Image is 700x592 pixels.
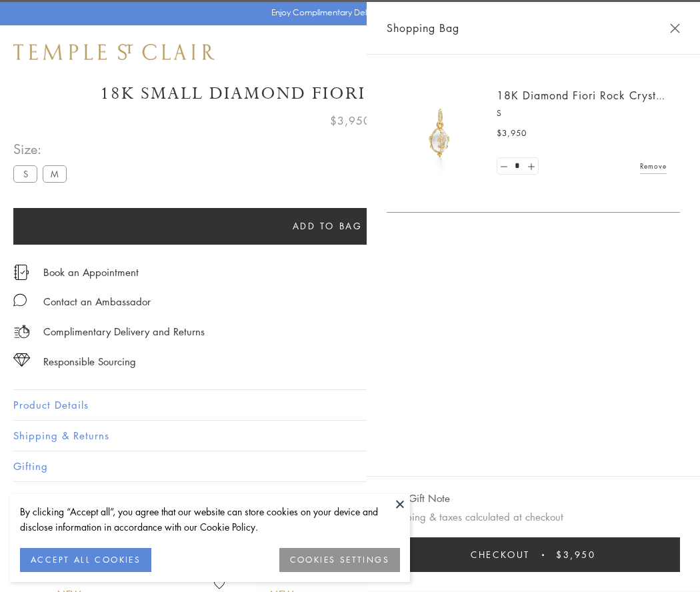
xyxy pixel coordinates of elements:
button: Add Gift Note [387,490,450,507]
a: Set quantity to 2 [524,158,537,175]
button: Add to bag [13,208,641,245]
h1: 18K Small Diamond Fiori Rock Crystal Amulet [13,82,687,105]
a: Book an Appointment [43,265,139,279]
div: Responsible Sourcing [43,353,136,370]
span: Add to bag [293,219,363,233]
span: $3,950 [330,112,371,129]
img: MessageIcon-01_2.svg [13,293,27,307]
a: Remove [640,159,667,173]
img: icon_appointment.svg [13,265,29,280]
div: By clicking “Accept all”, you agree that our website can store cookies on your device and disclos... [20,504,400,535]
button: Checkout $3,950 [387,537,680,572]
img: icon_delivery.svg [13,323,30,340]
span: $3,950 [556,547,596,562]
span: Shopping Bag [387,19,459,37]
button: Product Details [13,390,687,420]
img: icon_sourcing.svg [13,353,30,367]
button: Shipping & Returns [13,421,687,451]
img: Temple St. Clair [13,44,215,60]
button: Gifting [13,451,687,481]
a: Set quantity to 0 [497,158,511,175]
p: Complimentary Delivery and Returns [43,323,205,340]
label: S [13,165,37,182]
label: M [43,165,67,182]
span: Checkout [471,547,530,562]
div: Contact an Ambassador [43,293,151,310]
img: P51889-E11FIORI [400,93,480,173]
p: Shipping & taxes calculated at checkout [387,509,680,525]
span: Size: [13,138,72,160]
span: $3,950 [497,127,527,140]
button: ACCEPT ALL COOKIES [20,548,151,572]
p: Enjoy Complimentary Delivery & Returns [271,6,423,19]
p: S [497,107,667,120]
button: COOKIES SETTINGS [279,548,400,572]
button: Close Shopping Bag [670,23,680,33]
